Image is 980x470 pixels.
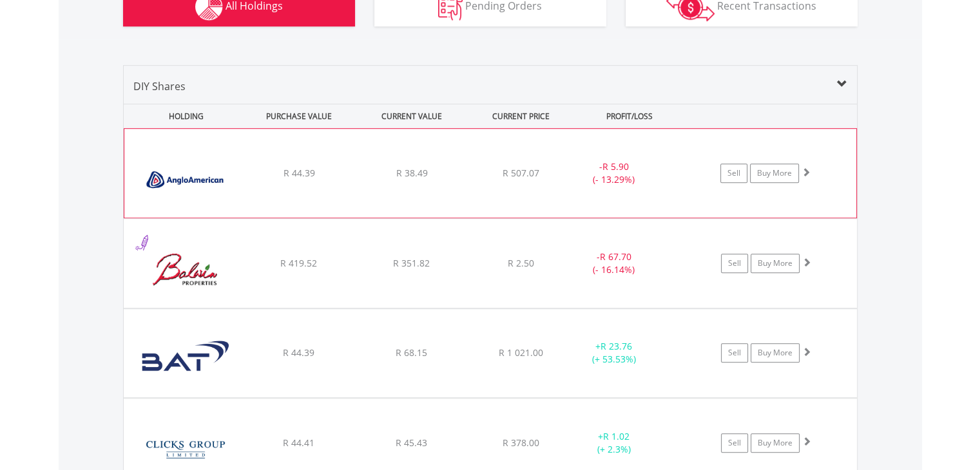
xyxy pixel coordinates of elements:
span: R 378.00 [503,437,539,449]
img: EQU.ZA.BWN.png [130,235,241,305]
a: Sell [721,433,748,453]
span: DIY Shares [133,79,186,93]
span: R 1.02 [603,430,629,442]
div: - (- 16.14%) [566,250,663,276]
div: - (- 13.29%) [565,160,662,186]
span: R 44.39 [283,167,314,179]
span: R 1 021.00 [499,346,543,359]
span: R 44.39 [283,346,314,359]
a: Sell [720,164,747,183]
span: R 23.76 [600,340,632,352]
span: R 507.07 [503,167,539,179]
img: EQU.ZA.AGL.png [131,145,242,214]
a: Sell [721,254,748,273]
div: PROFIT/LOSS [575,104,685,128]
div: + (+ 53.53%) [566,340,663,366]
a: Buy More [751,343,800,362]
div: HOLDING [124,104,242,128]
div: + (+ 2.3%) [566,430,663,456]
a: Sell [721,343,748,362]
span: R 67.70 [600,250,631,263]
span: R 44.41 [283,437,314,449]
div: CURRENT VALUE [357,104,467,128]
span: R 351.82 [393,257,430,269]
a: Buy More [751,433,800,453]
span: R 419.52 [280,257,317,269]
span: R 2.50 [508,257,534,269]
span: R 5.90 [602,160,628,173]
span: R 68.15 [396,346,427,359]
span: R 45.43 [396,437,427,449]
div: CURRENT PRICE [469,104,572,128]
img: EQU.ZA.BTI.png [130,325,241,394]
span: R 38.49 [396,167,427,179]
a: Buy More [750,164,799,183]
a: Buy More [751,254,800,273]
div: PURCHASE VALUE [244,104,354,128]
